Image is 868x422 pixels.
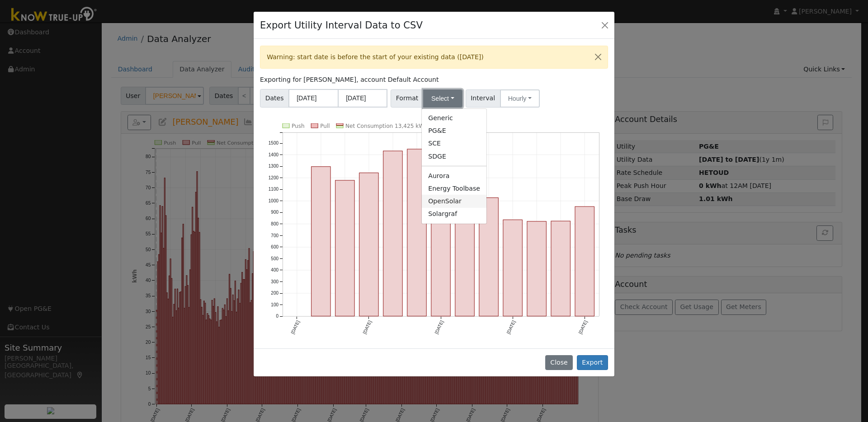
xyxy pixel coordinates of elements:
[422,169,486,182] a: Aurora
[527,221,546,316] rect: onclick=""
[422,137,486,150] a: SCE
[422,195,486,207] a: OpenSolar
[391,89,424,108] span: Format
[260,46,608,69] div: Warning: start date is before the start of your existing data ([DATE])
[269,198,279,203] text: 1000
[500,89,540,108] button: Hourly
[506,319,516,334] text: [DATE]
[276,314,279,319] text: 0
[422,112,486,125] a: Generic
[260,75,439,84] label: Exporting for [PERSON_NAME], account Default Account
[271,221,278,226] text: 800
[422,125,486,137] a: PG&E
[545,355,573,370] button: Close
[292,123,305,129] text: Push
[431,177,450,316] rect: onclick=""
[407,149,426,316] rect: onclick=""
[503,220,522,316] rect: onclick=""
[271,279,278,284] text: 300
[578,319,588,334] text: [DATE]
[269,152,279,157] text: 1400
[271,244,278,249] text: 600
[589,46,608,68] button: Close
[260,89,289,108] span: Dates
[269,175,279,180] text: 1200
[422,182,486,195] a: Energy Toolbase
[575,206,594,316] rect: onclick=""
[271,302,278,307] text: 100
[335,180,354,316] rect: onclick=""
[479,198,498,316] rect: onclick=""
[271,210,278,215] text: 900
[260,18,423,33] h4: Export Utility Interval Data to CSV
[551,221,570,316] rect: onclick=""
[383,151,402,316] rect: onclick=""
[359,173,378,316] rect: onclick=""
[320,123,330,129] text: Pull
[271,267,278,272] text: 400
[423,89,462,108] button: Select
[577,355,608,370] button: Export
[311,167,330,316] rect: onclick=""
[269,141,279,145] text: 1500
[599,19,611,31] button: Close
[269,164,279,169] text: 1300
[466,89,500,108] span: Interval
[362,319,373,334] text: [DATE]
[455,181,474,316] rect: onclick=""
[290,319,301,334] text: [DATE]
[271,233,278,238] text: 700
[271,256,278,261] text: 500
[422,150,486,163] a: SDGE
[345,123,428,129] text: Net Consumption 13,425 kWh
[269,187,279,192] text: 1100
[422,208,486,220] a: Solargraf
[271,291,278,295] text: 200
[434,319,444,334] text: [DATE]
